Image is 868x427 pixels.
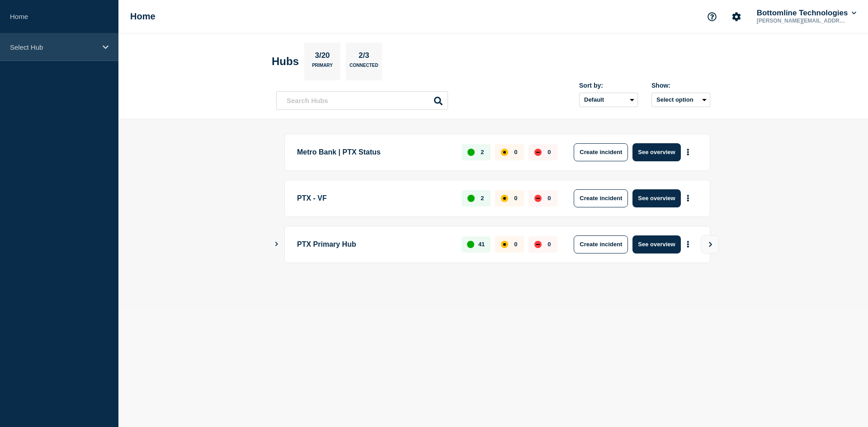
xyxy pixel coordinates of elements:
[534,241,542,248] div: down
[547,149,551,155] p: 0
[574,189,628,207] button: Create incident
[632,143,680,161] button: See overview
[755,18,849,24] p: [PERSON_NAME][EMAIL_ADDRESS][PERSON_NAME][DOMAIN_NAME]
[467,241,474,248] div: up
[514,149,517,155] p: 0
[727,7,746,26] button: Account settings
[632,189,680,207] button: See overview
[682,236,694,253] button: More actions
[297,143,451,161] p: Metro Bank | PTX Status
[312,63,333,72] p: Primary
[534,195,542,202] div: down
[297,235,451,253] p: PTX Primary Hub
[514,241,517,248] p: 0
[297,189,451,207] p: PTX - VF
[272,55,299,68] h2: Hubs
[481,195,484,202] p: 2
[467,149,475,156] div: up
[10,43,97,51] p: Select Hub
[274,241,279,248] button: Show Connected Hubs
[355,51,373,63] p: 2/3
[547,241,551,248] p: 0
[701,235,719,253] button: View
[501,149,508,156] div: affected
[276,91,448,110] input: Search Hubs
[651,82,710,89] div: Show:
[501,241,508,248] div: affected
[574,235,628,253] button: Create incident
[682,144,694,160] button: More actions
[755,9,858,18] button: Bottomline Technologies
[574,143,628,161] button: Create incident
[579,93,638,107] select: Sort by
[311,51,333,63] p: 3/20
[682,190,694,206] button: More actions
[501,195,508,202] div: affected
[579,82,638,89] div: Sort by:
[651,93,710,107] button: Select option
[481,149,484,155] p: 2
[534,149,542,156] div: down
[130,11,156,22] h1: Home
[703,7,722,26] button: Support
[514,195,517,202] p: 0
[478,241,485,248] p: 41
[349,63,378,72] p: Connected
[467,195,475,202] div: up
[547,195,551,202] p: 0
[632,235,680,253] button: See overview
